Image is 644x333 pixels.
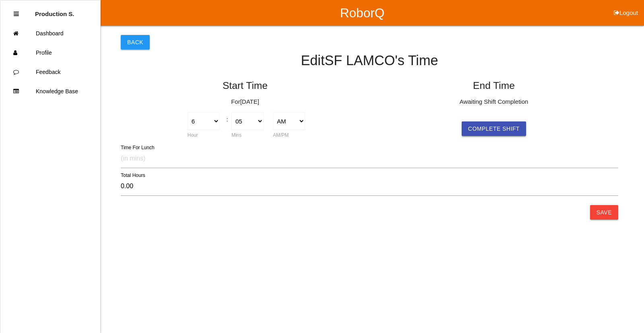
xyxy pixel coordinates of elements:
input: (in mins) [121,150,618,168]
label: Time For Lunch [121,144,155,151]
div: : [225,112,227,124]
a: Knowledge Base [0,82,100,101]
a: Dashboard [0,24,100,43]
label: Mins [231,132,242,138]
a: Feedback [0,62,100,82]
p: Awaiting Shift Completion [374,97,614,107]
div: Close [14,4,19,24]
h5: Start Time [125,80,365,91]
button: Save [590,205,618,220]
label: AM/PM [273,132,289,138]
button: Complete Shift [462,121,526,136]
p: Production Shifts [35,4,74,17]
p: For [DATE] [125,97,365,107]
a: Profile [0,43,100,62]
label: Hour [188,132,198,138]
button: Back [121,35,150,49]
h4: Edit SF LAMCO 's Time [121,53,618,68]
label: Total Hours [121,172,145,179]
h5: End Time [374,80,614,91]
